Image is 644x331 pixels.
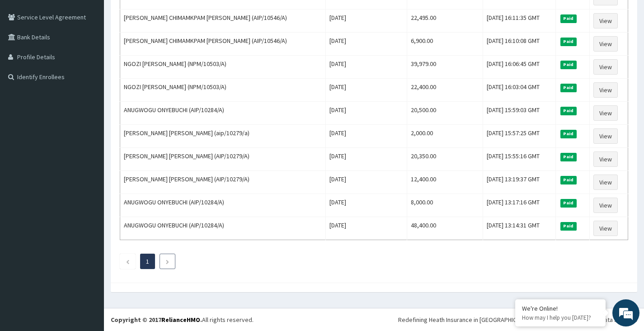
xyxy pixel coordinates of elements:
[593,105,618,121] a: View
[593,36,618,52] a: View
[120,125,326,148] td: [PERSON_NAME] [PERSON_NAME] (aip/10279/a)
[325,56,407,79] td: [DATE]
[560,176,577,184] span: Paid
[325,125,407,148] td: [DATE]
[560,130,577,138] span: Paid
[483,33,555,56] td: [DATE] 16:10:08 GMT
[120,79,326,102] td: NGOZI [PERSON_NAME] (NPM/10503/A)
[483,9,555,33] td: [DATE] 16:11:35 GMT
[17,45,37,68] img: d_794563401_company_1708531726252_794563401
[560,107,577,115] span: Paid
[483,171,555,194] td: [DATE] 13:19:37 GMT
[120,148,326,171] td: [PERSON_NAME] [PERSON_NAME] (AIP/10279/A)
[120,171,326,194] td: [PERSON_NAME] [PERSON_NAME] (AIP/10279/A)
[560,199,577,207] span: Paid
[111,316,202,324] strong: Copyright © 2017 .
[325,171,407,194] td: [DATE]
[522,314,599,322] p: How may I help you today?
[407,148,483,171] td: 20,350.00
[407,9,483,33] td: 22,495.00
[483,194,555,217] td: [DATE] 13:17:16 GMT
[593,128,618,144] a: View
[120,102,326,125] td: ANUGWOGU ONYEBUCHI (AIP/10284/A)
[120,217,326,240] td: ANUGWOGU ONYEBUCHI (AIP/10284/A)
[5,228,172,260] textarea: Type your message and hit 'Enter'
[398,315,637,324] div: Redefining Heath Insurance in [GEOGRAPHIC_DATA] using Telemedicine and Data Science!
[407,79,483,102] td: 22,400.00
[120,33,326,56] td: [PERSON_NAME] CHIMAMKPAM [PERSON_NAME] (AIP/10546/A)
[483,79,555,102] td: [DATE] 16:03:04 GMT
[325,33,407,56] td: [DATE]
[483,102,555,125] td: [DATE] 15:59:03 GMT
[483,125,555,148] td: [DATE] 15:57:25 GMT
[407,217,483,240] td: 48,400.00
[407,102,483,125] td: 20,500.00
[120,194,326,217] td: ANUGWOGU ONYEBUCHI (AIP/10284/A)
[560,61,577,69] span: Paid
[407,171,483,194] td: 12,400.00
[325,148,407,171] td: [DATE]
[593,82,618,98] a: View
[560,84,577,92] span: Paid
[407,56,483,79] td: 39,979.00
[148,5,170,26] div: Minimize live chat window
[593,198,618,213] a: View
[120,9,326,33] td: [PERSON_NAME] CHIMAMKPAM [PERSON_NAME] (AIP/10546/A)
[47,51,152,62] div: Chat with us now
[483,148,555,171] td: [DATE] 15:55:16 GMT
[126,257,130,265] a: Previous page
[325,9,407,33] td: [DATE]
[522,304,599,312] div: We're Online!
[593,175,618,190] a: View
[161,316,200,324] a: RelianceHMO
[593,59,618,75] a: View
[165,257,169,265] a: Next page
[52,104,125,196] span: We're online!
[593,221,618,236] a: View
[407,125,483,148] td: 2,000.00
[120,56,326,79] td: NGOZI [PERSON_NAME] (NPM/10503/A)
[325,102,407,125] td: [DATE]
[560,153,577,161] span: Paid
[560,222,577,230] span: Paid
[560,14,577,23] span: Paid
[593,151,618,167] a: View
[593,13,618,28] a: View
[104,308,644,331] footer: All rights reserved.
[483,217,555,240] td: [DATE] 13:14:31 GMT
[483,56,555,79] td: [DATE] 16:06:45 GMT
[325,217,407,240] td: [DATE]
[560,38,577,46] span: Paid
[325,79,407,102] td: [DATE]
[407,194,483,217] td: 8,000.00
[146,257,149,265] a: Page 1 is your current page
[325,194,407,217] td: [DATE]
[407,33,483,56] td: 6,900.00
